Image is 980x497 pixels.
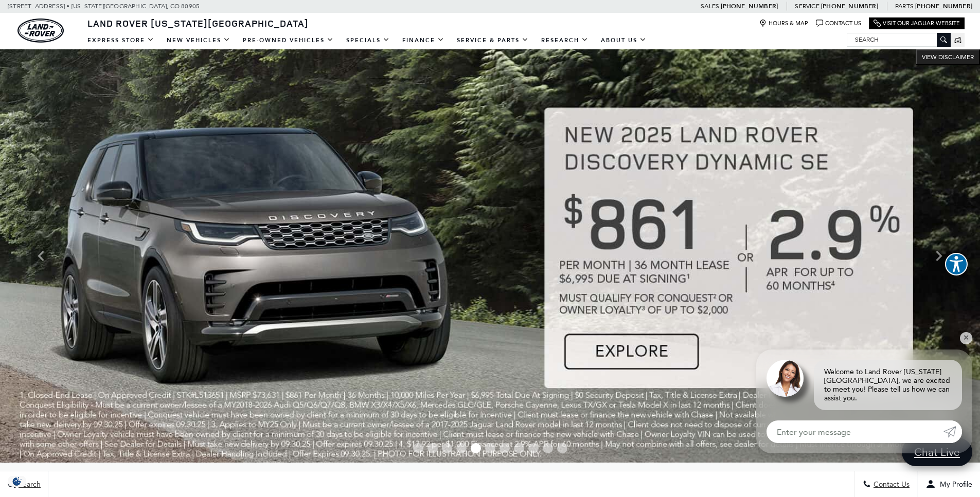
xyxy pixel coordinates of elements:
button: Open user profile menu [918,471,980,497]
div: Next [929,241,949,271]
aside: Accessibility Help Desk [945,253,968,278]
input: Enter your message [767,420,943,443]
button: Explore your accessibility options [945,253,968,275]
a: [PHONE_NUMBER] [721,2,778,10]
a: EXPRESS STORE [81,31,161,49]
a: land-rover [17,19,64,43]
img: Agent profile photo [767,360,804,397]
a: [PHONE_NUMBER] [915,2,972,10]
div: Previous [31,241,51,271]
span: Go to slide 2 [427,443,438,453]
span: Go to slide 3 [442,443,452,453]
a: [STREET_ADDRESS] • [US_STATE][GEOGRAPHIC_DATA], CO 80905 [8,3,200,10]
span: Go to slide 6 [485,443,495,453]
a: New Vehicles [161,31,237,49]
a: Pre-Owned Vehicles [237,31,340,49]
span: Land Rover [US_STATE][GEOGRAPHIC_DATA] [87,17,309,29]
a: Specials [340,31,396,49]
div: Welcome to Land Rover [US_STATE][GEOGRAPHIC_DATA], we are excited to meet you! Please tell us how... [814,360,962,410]
span: Go to slide 9 [528,443,539,453]
a: Hours & Map [759,20,808,27]
span: Go to slide 8 [514,443,524,453]
a: Contact Us [816,20,861,27]
a: About Us [595,31,653,49]
span: VIEW DISCLAIMER [922,53,974,61]
span: My Profile [936,480,972,489]
button: VIEW DISCLAIMER [916,49,980,65]
a: Land Rover [US_STATE][GEOGRAPHIC_DATA] [81,17,315,29]
img: Land Rover [17,19,64,43]
span: Go to slide 4 [456,443,467,453]
a: Research [535,31,595,49]
img: Opt-Out Icon [5,476,29,487]
span: Service [795,3,819,10]
nav: Main Navigation [81,31,653,49]
a: Submit [943,420,962,443]
a: Finance [396,31,451,49]
span: Parts [895,3,914,10]
span: Go to slide 11 [557,443,567,453]
a: Visit Our Jaguar Website [874,20,960,27]
span: Go to slide 1 [413,443,423,453]
input: Search [847,33,950,46]
span: Sales [701,3,719,10]
span: Go to slide 5 [471,443,481,453]
a: [PHONE_NUMBER] [821,2,878,10]
a: Service & Parts [451,31,535,49]
span: Go to slide 10 [543,443,553,453]
span: Go to slide 7 [500,443,510,453]
span: Contact Us [871,480,910,489]
section: Click to Open Cookie Consent Modal [5,476,29,487]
